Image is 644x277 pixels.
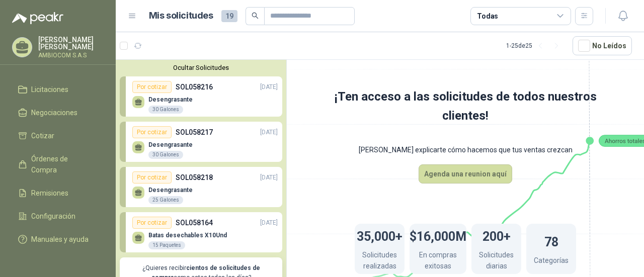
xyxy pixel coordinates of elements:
img: Logo peakr [12,12,63,24]
p: [DATE] [260,218,278,228]
div: 1 - 25 de 25 [506,38,565,54]
div: 30 Galones [148,106,183,114]
span: search [252,12,259,19]
p: [DATE] [260,128,278,137]
span: Negociaciones [31,107,77,118]
p: Solicitudes realizadas [355,249,405,274]
span: Cotizar [31,130,54,141]
div: Todas [477,11,498,22]
p: SOL058217 [176,127,213,138]
a: Negociaciones [12,103,104,122]
span: Manuales y ayuda [31,234,89,245]
p: [DATE] [260,173,278,182]
p: SOL058218 [176,172,213,183]
a: Por cotizarSOL058164[DATE] Batas desechables X10Und15 Paquetes [120,212,282,252]
p: Desengrasante [148,141,193,148]
a: Configuración [12,207,104,226]
span: Órdenes de Compra [31,153,94,175]
span: Configuración [31,211,75,222]
h1: 78 [544,230,558,252]
button: Agenda una reunion aquí [419,164,512,183]
p: Desengrasante [148,187,193,194]
div: 25 Galones [148,196,183,204]
p: En compras exitosas [410,249,466,274]
span: Remisiones [31,188,68,199]
div: Por cotizar [132,81,172,93]
a: Por cotizarSOL058218[DATE] Desengrasante25 Galones [120,167,282,207]
div: Por cotizar [132,217,172,229]
a: Órdenes de Compra [12,149,104,179]
p: SOL058164 [176,217,213,228]
h1: Mis solicitudes [149,9,213,23]
span: 19 [221,10,237,22]
a: Por cotizarSOL058216[DATE] Desengrasante30 Galones [120,76,282,117]
a: Manuales y ayuda [12,230,104,249]
p: [PERSON_NAME] [PERSON_NAME] [38,36,104,50]
span: Licitaciones [31,84,68,95]
div: Por cotizar [132,126,172,138]
div: Por cotizar [132,171,172,183]
a: Remisiones [12,183,104,203]
p: AMBIOCOM S.A.S [38,52,104,58]
h1: 35,000+ [357,224,403,246]
p: Batas desechables X10Und [148,232,227,239]
div: 30 Galones [148,151,183,159]
a: Por cotizarSOL058217[DATE] Desengrasante30 Galones [120,122,282,162]
p: Desengrasante [148,96,193,103]
p: Solicitudes diarias [471,249,521,274]
button: Ocultar Solicitudes [120,64,282,71]
h1: $16,000M [410,224,466,246]
p: SOL058216 [176,81,213,93]
p: Categorías [534,255,569,268]
button: No Leídos [573,36,632,55]
a: Licitaciones [12,80,104,99]
a: Cotizar [12,126,104,145]
p: [DATE] [260,82,278,92]
div: 15 Paquetes [148,241,185,249]
h1: 200+ [482,224,511,246]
